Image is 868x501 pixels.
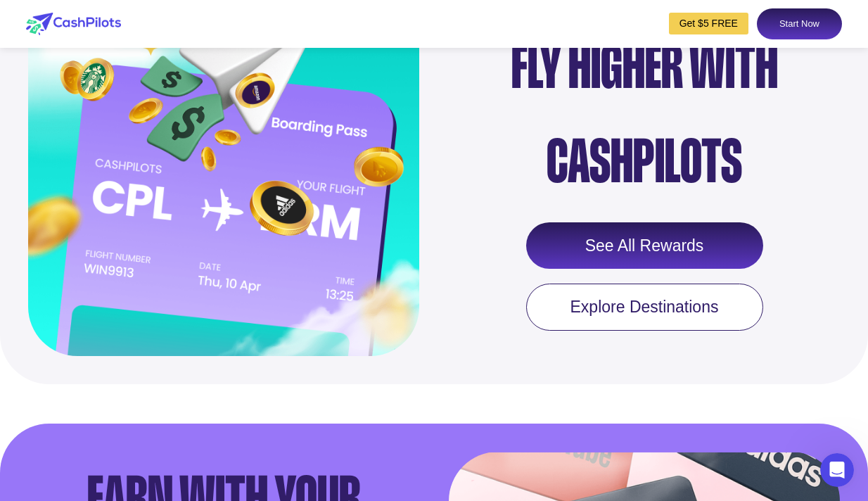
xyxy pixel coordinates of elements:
[669,13,748,34] a: Get $5 FREE
[757,8,842,39] a: Start Now
[820,453,854,487] iframe: Intercom live chat
[526,222,763,269] a: See All Rewards
[26,13,121,35] img: logo
[526,284,763,331] a: Explore Destinations
[451,20,838,208] div: Fly Higher with CashPilots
